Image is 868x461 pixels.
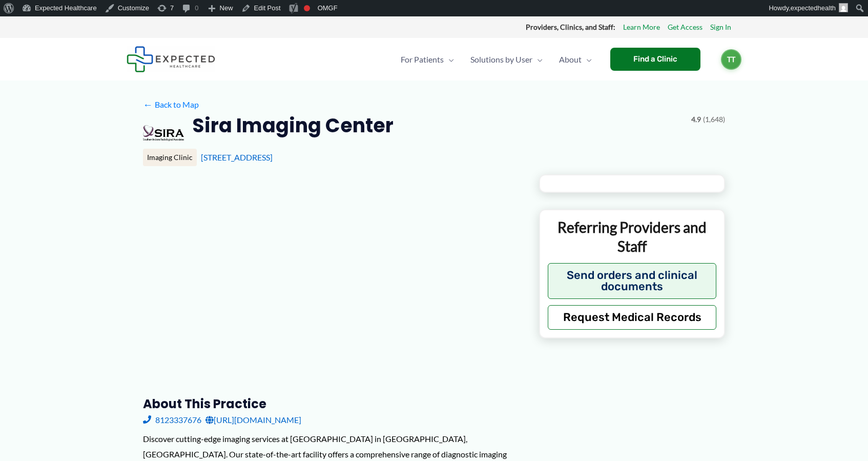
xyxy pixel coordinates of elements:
[462,42,551,77] a: Solutions by UserMenu Toggle
[392,42,462,77] a: For PatientsMenu Toggle
[205,412,301,428] a: [URL][DOMAIN_NAME]
[623,21,660,34] a: Learn More
[691,113,701,126] span: 4.9
[143,396,523,412] h3: About this practice
[127,46,215,72] img: Expected Healthcare Logo - side, dark font, small
[559,42,582,77] span: About
[526,23,615,31] strong: Providers, Clinics, and Staff:
[143,149,197,166] div: Imaging Clinic
[304,5,310,11] div: Focus keyphrase not set
[710,21,731,34] a: Sign In
[401,42,444,77] span: For Patients
[610,48,700,71] a: Find a Clinic
[703,113,725,126] span: (1,648)
[532,42,543,77] span: Menu Toggle
[143,97,199,112] a: ←Back to Map
[470,42,532,77] span: Solutions by User
[444,42,454,77] span: Menu Toggle
[551,42,600,77] a: AboutMenu Toggle
[548,305,716,330] button: Request Medical Records
[791,4,836,12] span: expectedhealth
[548,263,716,299] button: Send orders and clinical documents
[192,113,394,138] h2: Sira Imaging Center
[201,152,273,162] a: [STREET_ADDRESS]
[143,412,201,428] a: 8123337676
[582,42,592,77] span: Menu Toggle
[548,218,716,255] p: Referring Providers and Staff
[143,99,153,109] span: ←
[668,21,702,34] a: Get Access
[392,42,600,77] nav: Primary Site Navigation
[721,49,741,70] a: TT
